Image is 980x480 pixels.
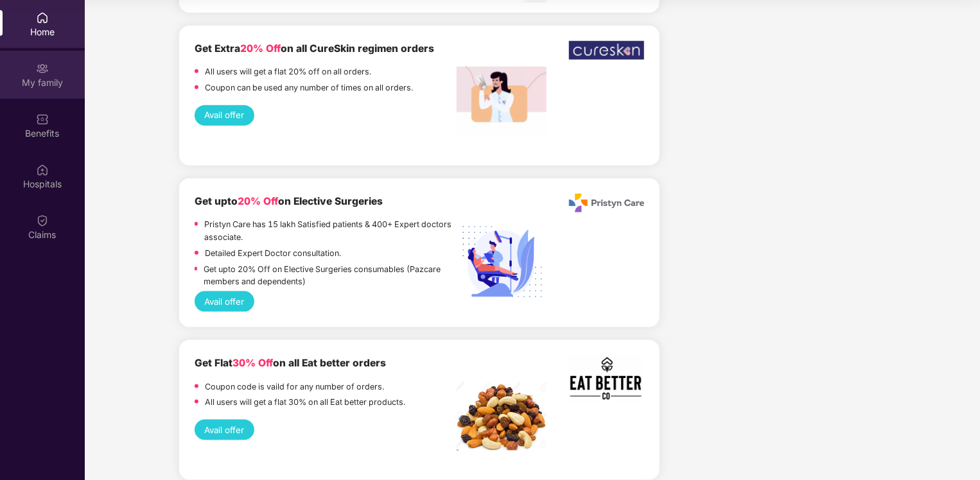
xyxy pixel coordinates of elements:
[204,218,457,244] p: Pristyn Care has 15 lakh Satisfied patients & 400+ Expert doctors associate.
[204,263,457,289] p: Get upto 20% Off on Elective Surgeries consumables (Pazcare members and dependents)
[36,12,49,24] img: svg+xml;base64,PHN2ZyBpZD0iSG9tZSIgeG1sbnM9Imh0dHA6Ly93d3cudzMub3JnLzIwMDAvc3ZnIiB3aWR0aD0iMjAiIG...
[457,381,547,450] img: Screenshot%202022-11-18%20at%2012.32.13%20PM.png
[195,105,254,126] button: Avail offer
[36,113,49,126] img: svg+xml;base64,PHN2ZyBpZD0iQmVuZWZpdHMiIHhtbG5zPSJodHRwOi8vd3d3LnczLm9yZy8yMDAwL3N2ZyIgd2lkdGg9Ij...
[36,164,49,176] img: svg+xml;base64,PHN2ZyBpZD0iSG9zcGl0YWxzIiB4bWxucz0iaHR0cDovL3d3dy53My5vcmcvMjAwMC9zdmciIHdpZHRoPS...
[238,195,278,207] span: 20% Off
[205,247,341,260] p: Detailed Expert Doctor consultation.
[195,42,434,55] b: Get Extra on all CureSkin regimen orders
[195,420,254,440] button: Avail offer
[205,81,413,94] p: Coupon can be used any number of times on all orders.
[36,214,49,227] img: svg+xml;base64,PHN2ZyBpZD0iQ2xhaW0iIHhtbG5zPSJodHRwOi8vd3d3LnczLm9yZy8yMDAwL3N2ZyIgd2lkdGg9IjIwIi...
[205,381,384,393] p: Coupon code is vaild for any number of orders.
[569,194,644,212] img: Pristyn_Care_Logo%20(1).png
[36,62,49,75] img: svg+xml;base64,PHN2ZyB3aWR0aD0iMjAiIGhlaWdodD0iMjAiIHZpZXdCb3g9IjAgMCAyMCAyMCIgZmlsbD0ibm9uZSIgeG...
[457,67,547,135] img: Screenshot%202022-12-27%20at%203.54.05%20PM.png
[205,65,371,78] p: All users will get a flat 20% off on all orders.
[195,195,383,207] b: Get upto on Elective Surgeries
[232,357,273,369] span: 30% Off
[569,41,644,60] img: WhatsApp%20Image%202022-12-23%20at%206.17.28%20PM.jpeg
[195,357,386,369] b: Get Flat on all Eat better orders
[195,291,254,312] button: Avail offer
[569,356,644,402] img: Screenshot%202022-11-17%20at%202.10.19%20PM.png
[205,396,405,409] p: All users will get a flat 30% on all Eat better products.
[240,42,281,55] span: 20% Off
[457,219,547,309] img: Elective%20Surgery.png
